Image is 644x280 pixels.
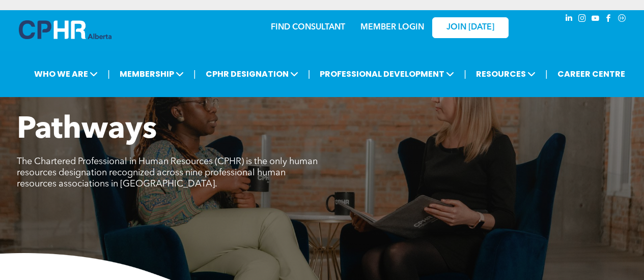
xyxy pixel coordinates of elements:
li: | [308,64,311,84]
a: CAREER CENTRE [554,65,628,83]
span: PROFESSIONAL DEVELOPMENT [317,65,457,83]
img: A blue and white logo for cp alberta [19,20,111,39]
span: The Chartered Professional in Human Resources (CPHR) is the only human resources designation reco... [17,157,318,189]
a: Social network [617,13,628,26]
span: Pathways [17,115,157,145]
li: | [107,64,110,84]
a: facebook [603,13,614,26]
span: WHO WE ARE [31,65,101,83]
span: CPHR DESIGNATION [203,65,301,83]
li: | [545,64,548,84]
a: JOIN [DATE] [432,17,509,38]
a: instagram [577,13,588,26]
span: JOIN [DATE] [446,23,494,33]
a: FIND CONSULTANT [271,23,345,32]
a: linkedin [564,13,575,26]
a: MEMBER LOGIN [360,23,424,32]
a: youtube [590,13,601,26]
span: RESOURCES [473,65,539,83]
li: | [464,64,466,84]
span: MEMBERSHIP [117,65,187,83]
li: | [193,64,196,84]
